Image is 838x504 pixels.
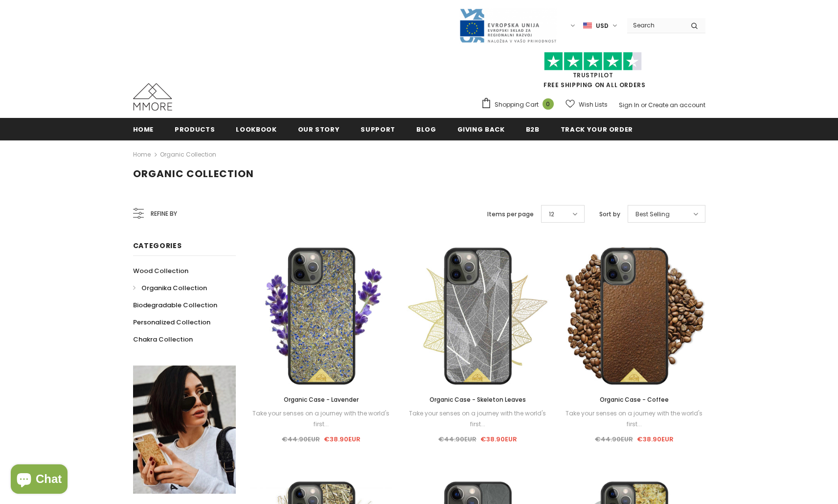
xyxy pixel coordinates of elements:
[481,97,559,112] a: Shopping Cart 0
[141,283,207,293] span: Organika Collection
[635,209,670,219] span: Best Selling
[282,435,320,444] span: €44.90EUR
[543,98,554,110] span: 0
[544,52,642,71] img: Trust Pilot Stars
[561,125,633,134] span: Track your order
[526,125,540,134] span: B2B
[133,241,182,251] span: Categories
[648,101,705,109] a: Create an account
[133,83,172,111] img: MMORE Cases
[566,96,608,113] a: Wish Lists
[416,118,436,140] a: Blog
[160,150,216,159] a: Organic Collection
[298,125,340,134] span: Our Story
[133,300,217,310] span: Biodegradable Collection
[595,435,633,444] span: €44.90EUR
[430,395,526,404] span: Organic Case - Skeleton Leaves
[250,408,392,430] div: Take your senses on a journey with the world's first...
[563,408,705,430] div: Take your senses on a journey with the world's first...
[236,125,276,134] span: Lookbook
[324,435,361,444] span: €38.90EUR
[133,118,154,140] a: Home
[599,209,620,219] label: Sort by
[133,318,210,327] span: Personalized Collection
[573,71,613,79] a: Trustpilot
[561,118,633,140] a: Track your order
[133,335,193,344] span: Chakra Collection
[407,394,548,405] a: Organic Case - Skeleton Leaves
[175,118,215,140] a: Products
[236,118,276,140] a: Lookbook
[133,279,207,297] a: Organika Collection
[637,435,674,444] span: €38.90EUR
[416,125,436,134] span: Blog
[619,101,639,109] a: Sign In
[627,18,683,32] input: Search Site
[133,331,193,348] a: Chakra Collection
[583,22,592,30] img: USD
[481,56,705,89] span: FREE SHIPPING ON ALL ORDERS
[563,394,705,405] a: Organic Case - Coffee
[151,208,177,219] span: Refine by
[459,21,557,29] a: Javni Razpis
[495,100,539,110] span: Shopping Cart
[284,395,359,404] span: Organic Case - Lavender
[133,167,254,181] span: Organic Collection
[457,125,505,134] span: Giving back
[133,266,188,275] span: Wood Collection
[298,118,340,140] a: Our Story
[133,125,154,134] span: Home
[8,464,70,496] inbox-online-store-chat: Shopify online store chat
[641,101,647,109] span: or
[407,408,548,430] div: Take your senses on a journey with the world's first...
[133,149,151,160] a: Home
[133,297,217,314] a: Biodegradable Collection
[600,395,669,404] span: Organic Case - Coffee
[579,100,608,110] span: Wish Lists
[526,118,540,140] a: B2B
[133,314,210,331] a: Personalized Collection
[175,125,215,134] span: Products
[487,209,534,219] label: Items per page
[438,435,476,444] span: €44.90EUR
[361,125,395,134] span: support
[361,118,395,140] a: support
[596,21,609,31] span: USD
[549,209,554,219] span: 12
[459,8,557,44] img: Javni Razpis
[250,394,392,405] a: Organic Case - Lavender
[133,262,188,279] a: Wood Collection
[480,435,517,444] span: €38.90EUR
[457,118,505,140] a: Giving back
